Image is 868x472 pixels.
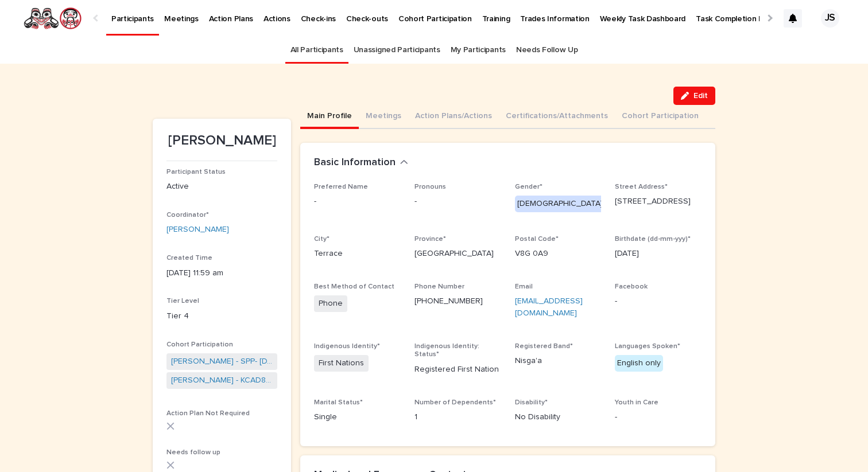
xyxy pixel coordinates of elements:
[515,411,602,423] p: No Disability
[166,169,226,175] span: Participant Status
[314,355,369,372] span: First Nations
[414,236,446,243] span: Province*
[515,196,605,212] div: [DEMOGRAPHIC_DATA]
[354,37,440,64] a: Unassigned Participants
[314,184,368,190] span: Preferred Name
[166,224,229,236] a: [PERSON_NAME]
[314,196,401,208] p: -
[166,255,212,262] span: Created Time
[615,236,691,243] span: Birthdate (dd-mm-yyy)*
[414,411,501,423] p: 1
[499,105,615,129] button: Certifications/Attachments
[171,375,273,387] a: [PERSON_NAME] - KCAD8- [DATE]
[166,132,277,149] p: [PERSON_NAME]
[314,295,347,312] span: Phone
[615,283,648,290] span: Facebook
[414,184,446,190] span: Pronouns
[166,310,277,322] p: Tier 4
[166,181,277,193] p: Active
[166,267,277,279] p: [DATE] 11:59 am
[515,399,548,406] span: Disability*
[300,105,359,129] button: Main Profile
[515,283,533,290] span: Email
[615,355,663,372] div: English only
[414,248,501,260] p: [GEOGRAPHIC_DATA]
[166,298,199,305] span: Tier Level
[515,236,559,243] span: Postal Code*
[821,9,839,28] div: JS
[408,105,499,129] button: Action Plans/Actions
[314,399,363,406] span: Marital Status*
[515,343,573,350] span: Registered Band*
[615,105,706,129] button: Cohort Participation
[23,7,82,30] img: rNyI97lYS1uoOg9yXW8k
[515,297,583,317] a: [EMAIL_ADDRESS][DOMAIN_NAME]
[166,410,250,417] span: Action Plan Not Required
[414,297,483,305] a: [PHONE_NUMBER]
[615,248,702,260] p: [DATE]
[615,399,658,406] span: Youth in Care
[166,341,233,348] span: Cohort Participation
[615,184,668,190] span: Street Address*
[615,196,702,208] p: [STREET_ADDRESS]
[515,184,542,190] span: Gender*
[314,283,394,290] span: Best Method of Contact
[414,283,464,290] span: Phone Number
[515,355,602,367] p: Nisga'a
[359,105,408,129] button: Meetings
[615,411,702,423] p: -
[314,343,380,350] span: Indigenous Identity*
[290,37,343,64] a: All Participants
[516,37,578,64] a: Needs Follow Up
[314,157,396,169] h2: Basic Information
[414,399,496,406] span: Number of Dependents*
[693,92,708,100] span: Edit
[451,37,506,64] a: My Participants
[414,343,479,358] span: Indigenous Identity: Status*
[615,295,702,307] p: -
[171,356,273,368] a: [PERSON_NAME] - SPP- [DATE]
[314,248,401,260] p: Terrace
[414,364,501,376] p: Registered First Nation
[615,343,680,350] span: Languages Spoken*
[166,449,220,456] span: Needs follow up
[515,248,602,260] p: V8G 0A9
[314,236,330,243] span: City*
[414,196,501,208] p: -
[314,411,401,423] p: Single
[673,87,715,105] button: Edit
[166,212,209,219] span: Coordinator*
[314,157,408,169] button: Basic Information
